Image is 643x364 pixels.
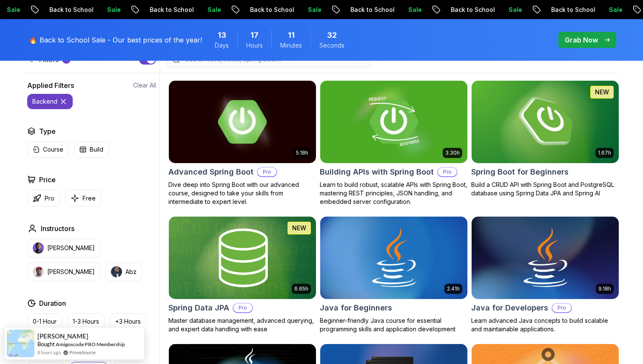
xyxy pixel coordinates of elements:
span: 17 Hours [250,29,259,41]
h2: Price [39,175,56,185]
a: Building APIs with Spring Boot card3.30hBuilding APIs with Spring BootProLearn to build robust, s... [320,80,468,206]
a: Java for Developers card9.18hJava for DevelopersProLearn advanced Java concepts to build scalable... [471,216,619,333]
p: 1-3 Hours [73,317,99,326]
button: Free [65,190,101,206]
p: Back to School [523,6,581,14]
span: 32 Seconds [327,29,337,41]
p: Sale [79,6,106,14]
h2: Applied Filters [27,80,74,90]
p: Pro [233,304,252,312]
span: [PERSON_NAME] [37,333,88,340]
button: instructor img[PERSON_NAME] [27,239,100,257]
img: Advanced Spring Boot card [169,81,316,163]
p: Sale [280,6,307,14]
span: Minutes [280,41,302,50]
img: instructor img [33,243,44,254]
img: Spring Data JPA card [165,214,319,301]
button: +3 Hours [110,313,146,330]
a: Amigoscode PRO Membership [56,341,125,347]
p: 6.65h [294,285,308,292]
h2: Java for Developers [471,302,548,314]
p: Sale [581,6,608,14]
p: 3.30h [445,150,460,156]
h2: Building APIs with Spring Boot [320,166,434,178]
button: Clear All [133,81,156,90]
span: 13 Days [218,29,226,41]
p: Learn to build robust, scalable APIs with Spring Boot, mastering REST principles, JSON handling, ... [320,181,468,206]
h2: Advanced Spring Boot [168,166,253,178]
p: Build [90,145,103,154]
span: 8 hours ago [37,349,61,356]
a: ProveSource [69,349,96,356]
span: Seconds [319,41,344,50]
p: 5.18h [296,150,308,156]
p: Beginner-friendly Java course for essential programming skills and application development [320,316,468,333]
a: Advanced Spring Boot card5.18hAdvanced Spring BootProDive deep into Spring Boot with our advanced... [168,80,316,206]
span: Hours [246,41,263,50]
p: Sale [380,6,407,14]
h2: Type [39,126,56,136]
p: Abz [125,268,137,276]
p: Build a CRUD API with Spring Boot and PostgreSQL database using Spring Data JPA and Spring AI [471,181,619,198]
p: Pro [258,168,276,176]
p: 🔥 Back to School Sale - Our best prices of the year! [29,35,202,45]
p: Grab Now [565,35,598,45]
p: Back to School [222,6,280,14]
p: [PERSON_NAME] [47,268,95,276]
p: Sale [481,6,508,14]
p: Pro [45,194,54,203]
h2: Duration [39,298,66,308]
h2: Java for Beginners [320,302,392,314]
img: Java for Developers card [472,217,619,299]
h2: Spring Data JPA [168,302,229,314]
span: Days [215,41,229,50]
p: Pro [552,304,571,312]
p: Learn advanced Java concepts to build scalable and maintainable applications. [471,316,619,333]
p: Master database management, advanced querying, and expert data handling with ease [168,316,316,333]
p: Sale [179,6,207,14]
img: Building APIs with Spring Boot card [320,81,467,163]
p: [PERSON_NAME] [47,244,95,252]
p: +3 Hours [115,317,141,326]
p: Back to School [322,6,380,14]
button: Pro [27,190,60,206]
p: Pro [438,168,457,176]
a: Java for Beginners card2.41hJava for BeginnersBeginner-friendly Java course for essential program... [320,216,468,333]
img: Java for Beginners card [320,217,467,299]
h2: Spring Boot for Beginners [471,166,569,178]
p: Course [43,145,63,154]
img: instructor img [33,266,44,277]
p: 1.67h [598,150,611,156]
p: NEW [292,224,306,232]
p: 0-1 Hour [33,317,57,326]
img: Spring Boot for Beginners card [472,81,619,163]
button: 0-1 Hour [27,313,62,330]
p: backend [32,97,57,106]
button: 1-3 Hours [67,313,105,330]
p: Free [83,194,96,203]
span: 11 Minutes [288,29,295,41]
a: Spring Data JPA card6.65hNEWSpring Data JPAProMaster database management, advanced querying, and ... [168,216,316,333]
p: NEW [595,88,609,96]
p: 9.18h [598,285,611,292]
p: Dive deep into Spring Boot with our advanced course, designed to take your skills from intermedia... [168,181,316,206]
button: instructor imgAbz [105,262,142,281]
h2: Instructors [41,223,74,234]
p: Back to School [423,6,481,14]
p: Back to School [122,6,179,14]
span: Bought [37,341,55,347]
button: backend [27,94,73,109]
p: Back to School [21,6,79,14]
img: provesource social proof notification image [7,330,34,357]
button: instructor img[PERSON_NAME] [27,262,100,281]
a: Spring Boot for Beginners card1.67hNEWSpring Boot for BeginnersBuild a CRUD API with Spring Boot ... [471,80,619,198]
button: Build [74,141,109,158]
button: Course [27,141,69,158]
p: 2.41h [447,285,460,292]
img: instructor img [111,266,122,277]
